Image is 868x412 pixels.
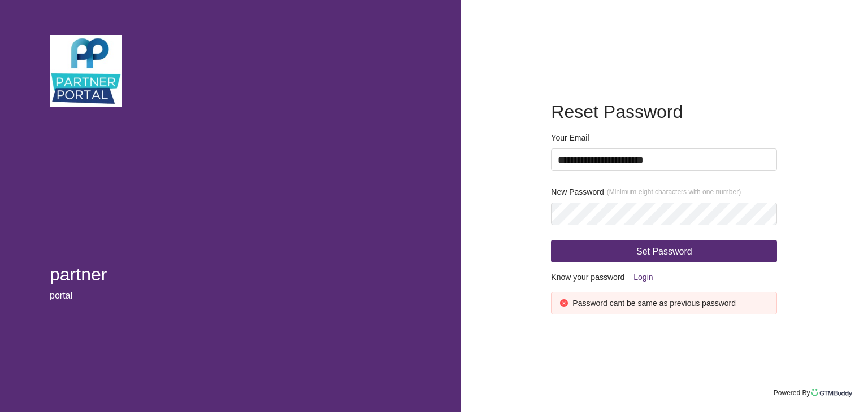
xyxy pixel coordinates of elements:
[633,269,653,286] span: Login
[50,264,411,285] div: partner
[551,268,777,286] div: Know your password
[774,389,810,397] div: Powered By
[50,291,411,301] div: portal
[551,186,741,198] label: New Password
[551,98,777,126] div: Reset Password
[607,187,741,198] span: (Minimum eight characters with one number)
[551,132,589,144] label: Your Email
[551,240,777,262] button: Set Password
[810,388,854,398] img: GTM Buddy
[572,299,736,308] span: Password cant be same as previous password
[636,244,692,258] span: Set Password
